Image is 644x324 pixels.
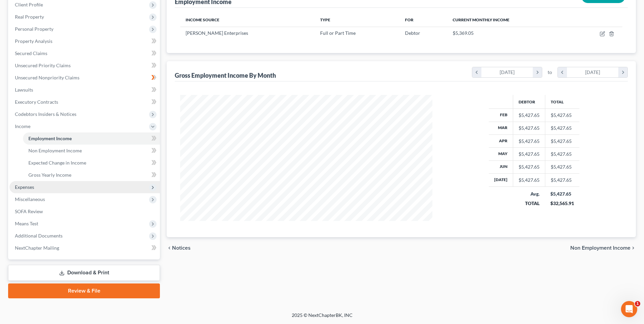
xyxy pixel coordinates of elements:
span: Means Test [15,221,38,226]
a: Property Analysis [9,35,160,47]
span: Income [15,123,30,129]
span: For [405,17,413,22]
span: Codebtors Insiders & Notices [15,111,76,117]
i: chevron_left [167,245,172,251]
span: Executory Contracts [15,99,58,105]
span: to [548,69,552,76]
span: Secured Claims [15,50,47,56]
span: Personal Property [15,26,53,32]
div: $5,427.65 [519,125,540,131]
a: Non Employment Income [23,145,160,157]
a: Gross Yearly Income [23,169,160,181]
th: Mar [489,122,513,134]
th: Total [545,95,579,108]
i: chevron_right [618,67,627,77]
a: Download & Print [8,265,160,281]
i: chevron_right [533,67,542,77]
a: Secured Claims [9,47,160,59]
span: $5,369.05 [453,30,474,36]
span: Additional Documents [15,233,63,239]
span: Income Source [186,17,219,22]
span: [PERSON_NAME] Enterprises [186,30,248,36]
i: chevron_left [558,67,567,77]
th: Jun [489,160,513,173]
span: Current Monthly Income [453,17,509,22]
a: Unsecured Nonpriority Claims [9,72,160,84]
a: SOFA Review [9,205,160,218]
i: chevron_left [472,67,481,77]
div: $5,427.65 [519,151,540,157]
div: $5,427.65 [519,112,540,119]
span: Unsecured Priority Claims [15,63,71,68]
td: $5,427.65 [545,122,579,134]
iframe: Intercom live chat [621,301,637,317]
span: Employment Income [28,135,72,141]
span: Debtor [405,30,420,36]
span: Full or Part Time [320,30,356,36]
span: Miscellaneous [15,196,45,202]
td: $5,427.65 [545,174,579,186]
th: Apr [489,134,513,147]
td: $5,427.65 [545,109,579,122]
span: Client Profile [15,2,43,7]
a: Unsecured Priority Claims [9,59,160,72]
div: 2025 © NextChapterBK, INC [129,312,515,324]
span: 1 [635,301,640,306]
span: SOFA Review [15,208,43,214]
a: Review & File [8,283,160,298]
i: chevron_right [630,245,636,251]
span: Lawsuits [15,87,33,93]
button: chevron_left Notices [167,245,191,251]
button: Non Employment Income chevron_right [570,245,636,251]
div: [DATE] [567,67,619,77]
div: $5,427.65 [550,191,574,197]
span: Unsecured Nonpriority Claims [15,75,79,80]
div: $5,427.65 [519,138,540,145]
div: Gross Employment Income By Month [175,71,276,79]
a: NextChapter Mailing [9,242,160,254]
span: Property Analysis [15,38,52,44]
div: $5,427.65 [519,164,540,170]
span: Non Employment Income [28,148,82,153]
td: $5,427.65 [545,148,579,160]
div: $32,565.91 [550,200,574,207]
div: TOTAL [518,200,540,207]
span: NextChapter Mailing [15,245,59,251]
a: Employment Income [23,132,160,145]
span: Real Property [15,14,44,20]
th: Debtor [513,95,545,108]
th: Feb [489,109,513,122]
span: Expenses [15,184,34,190]
span: Notices [172,245,191,251]
div: Avg. [518,191,540,197]
th: [DATE] [489,174,513,186]
a: Executory Contracts [9,96,160,108]
td: $5,427.65 [545,160,579,173]
a: Lawsuits [9,84,160,96]
a: Expected Change in Income [23,157,160,169]
span: Non Employment Income [570,245,630,251]
span: Expected Change in Income [28,160,86,166]
span: Gross Yearly Income [28,172,71,178]
th: May [489,148,513,160]
div: $5,427.65 [519,177,540,183]
td: $5,427.65 [545,134,579,147]
span: Type [320,17,330,22]
div: [DATE] [481,67,533,77]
